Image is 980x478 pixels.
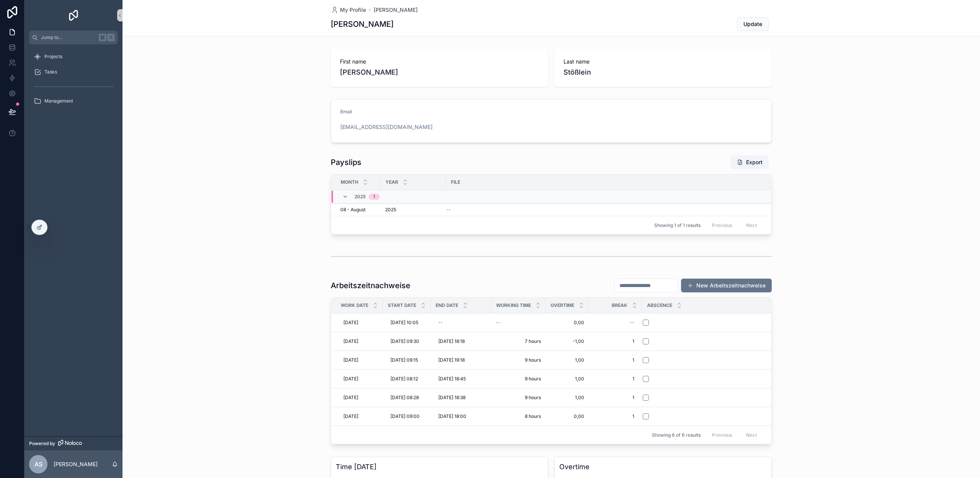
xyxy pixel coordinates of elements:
[550,395,584,401] a: 1,00
[387,410,426,423] a: [DATE] 09:00
[563,67,763,78] span: Stößlein
[390,338,419,344] span: [DATE] 09:30
[331,157,361,168] h1: Payslips
[340,123,433,131] a: [EMAIL_ADDRESS][DOMAIN_NAME]
[451,179,460,185] span: File
[596,395,634,401] span: 1
[743,20,762,28] span: Update
[331,6,366,14] a: My Profile
[496,413,541,419] a: 8 hours
[612,302,627,308] span: Break
[24,44,122,118] div: scrollable content
[563,58,763,65] span: Last name
[343,338,358,344] span: [DATE]
[737,17,769,31] button: Update
[496,357,541,363] a: 9 hours
[438,395,465,401] span: [DATE] 18:38
[29,31,118,44] button: Jump to...K
[681,279,772,292] a: New Arbeitszeitnachweise
[41,34,96,41] span: Jump to...
[34,460,42,469] span: AS
[593,410,637,423] a: 1
[387,335,426,347] a: [DATE] 09:30
[550,302,574,308] span: Overtime
[652,432,701,438] span: Showing 6 of 6 results
[496,302,531,308] span: Working Time
[340,6,366,14] span: My Profile
[438,357,465,363] span: [DATE] 19:18
[343,395,358,401] span: [DATE]
[596,376,634,382] span: 1
[390,320,418,326] span: [DATE] 10:05
[341,179,358,185] span: Month
[438,413,466,419] span: [DATE] 18:00
[44,54,62,60] span: Projects
[496,338,541,344] a: 7 hours
[647,302,672,308] span: Abscence
[387,316,426,329] a: [DATE] 10:05
[550,320,584,326] a: 0,00
[390,395,419,401] span: [DATE] 08:28
[385,207,441,213] a: 2025
[67,9,80,21] img: App logo
[388,302,416,308] span: Start Date
[496,376,541,382] span: 9 hours
[331,280,410,291] h1: Arbeitszeitnachweise
[731,155,769,169] button: Export
[343,413,358,419] span: [DATE]
[385,207,396,213] span: 2025
[29,65,118,79] a: Tasks
[435,335,487,347] a: [DATE] 18:18
[343,376,358,382] span: [DATE]
[387,354,426,366] a: [DATE] 09:15
[596,357,634,363] span: 1
[340,58,539,65] span: First name
[550,338,584,344] a: -1,00
[496,395,541,401] a: 9 hours
[436,302,458,308] span: End Date
[438,338,465,344] span: [DATE] 18:18
[331,19,394,29] h1: [PERSON_NAME]
[340,392,378,404] a: [DATE]
[340,67,539,78] span: [PERSON_NAME]
[559,462,767,472] h3: Overtime
[341,302,368,308] span: Work Date
[593,316,637,329] a: --
[29,50,118,64] a: Projects
[390,413,420,419] span: [DATE] 09:00
[340,207,376,213] a: 08 - August
[387,392,426,404] a: [DATE] 08:28
[374,6,418,14] a: [PERSON_NAME]
[340,373,378,385] a: [DATE]
[387,373,426,385] a: [DATE] 08:12
[550,357,584,363] a: 1,00
[446,207,761,213] a: --
[29,94,118,108] a: Management
[340,207,366,213] span: 08 - August
[54,460,98,468] p: [PERSON_NAME]
[550,413,584,419] a: 0,00
[550,376,584,382] a: 1,00
[340,335,378,347] a: [DATE]
[593,392,637,404] a: 1
[496,320,541,326] a: --
[596,413,634,419] span: 1
[435,392,487,404] a: [DATE] 18:38
[108,34,114,41] span: K
[435,316,487,329] a: --
[354,194,366,200] span: 2025
[593,335,637,347] a: 1
[44,98,73,104] span: Management
[336,462,543,472] h3: Time [DATE]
